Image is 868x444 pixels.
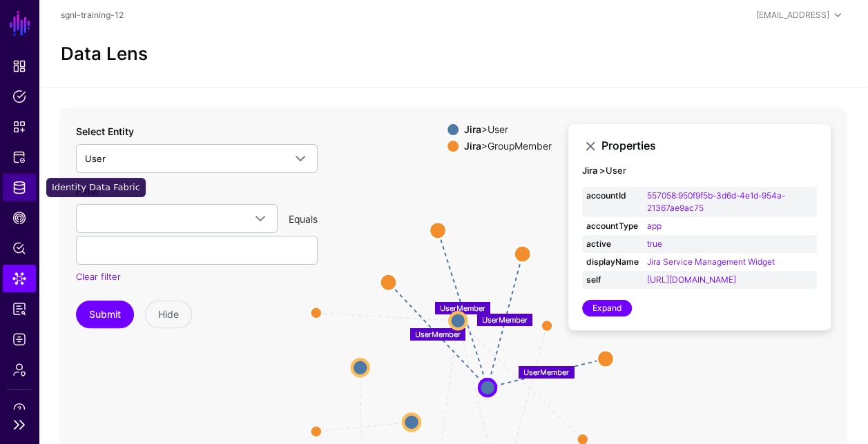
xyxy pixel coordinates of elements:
[647,221,662,231] a: app
[3,174,36,201] a: Identity Data Fabric
[12,272,26,285] span: Data Lens
[586,274,639,286] strong: self
[61,43,148,64] h2: Data Lens
[582,300,632,316] a: Expand
[586,238,639,250] strong: active
[85,153,106,164] span: User
[12,332,26,346] span: Logs
[601,139,817,152] h3: Properties
[61,10,124,20] a: sgnl-training-12
[145,301,192,328] button: Hide
[12,90,26,103] span: Policies
[3,52,36,80] a: Dashboard
[647,190,785,213] a: 557058:950f9f5b-3d6d-4e1d-954a-21367ae9ac75
[586,256,639,268] strong: displayName
[12,150,26,164] span: Protected Systems
[582,165,606,176] strong: Jira >
[12,181,26,194] span: Identity Data Fabric
[647,239,662,249] a: true
[76,124,134,139] label: Select Entity
[3,204,36,232] a: CAEP Hub
[461,141,554,152] div: > GroupMember
[12,211,26,225] span: CAEP Hub
[582,165,817,176] h4: User
[12,402,26,416] span: Support
[12,59,26,73] span: Dashboard
[464,140,481,152] strong: Jira
[3,325,36,353] a: Logs
[756,9,829,21] div: [EMAIL_ADDRESS]
[3,295,36,323] a: Reports
[3,265,36,292] a: Data Lens
[3,83,36,110] a: Policies
[76,271,121,282] a: Clear filter
[3,234,36,262] a: Policy Lens
[3,143,36,171] a: Protected Systems
[647,256,775,267] a: Jira Service Management Widget
[523,367,569,377] text: UserMember
[12,120,26,134] span: Snippets
[8,8,32,39] a: SGNL
[46,178,146,197] div: Identity Data Fabric
[647,274,736,285] a: [URL][DOMAIN_NAME]
[461,124,554,135] div: > User
[12,363,26,376] span: Admin
[76,301,134,328] button: Submit
[283,212,323,226] div: Equals
[586,220,639,232] strong: accountType
[482,315,528,325] text: UserMember
[12,302,26,316] span: Reports
[586,190,639,202] strong: accountId
[415,330,461,339] text: UserMember
[12,241,26,255] span: Policy Lens
[3,356,36,383] a: Admin
[3,113,36,141] a: Snippets
[464,123,481,135] strong: Jira
[440,303,485,313] text: UserMember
